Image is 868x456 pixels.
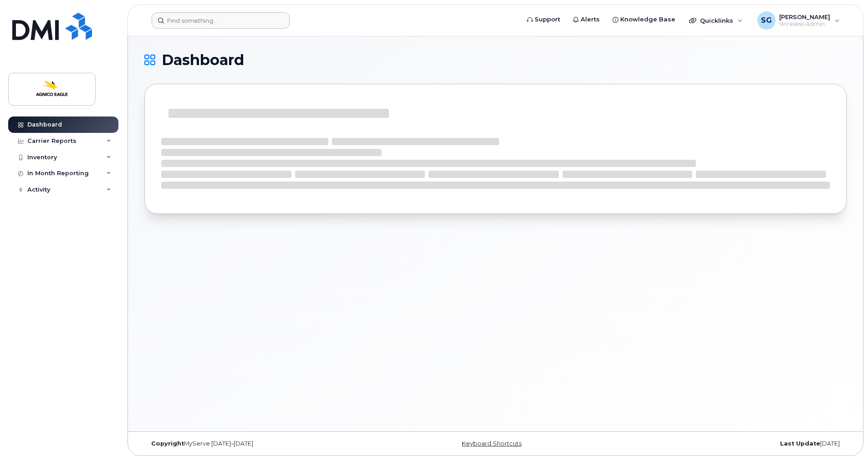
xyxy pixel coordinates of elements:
[151,440,184,447] strong: Copyright
[462,440,521,447] a: Keyboard Shortcuts
[144,440,378,447] div: MyServe [DATE]–[DATE]
[613,440,847,447] div: [DATE]
[780,440,820,447] strong: Last Update
[162,53,244,67] span: Dashboard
